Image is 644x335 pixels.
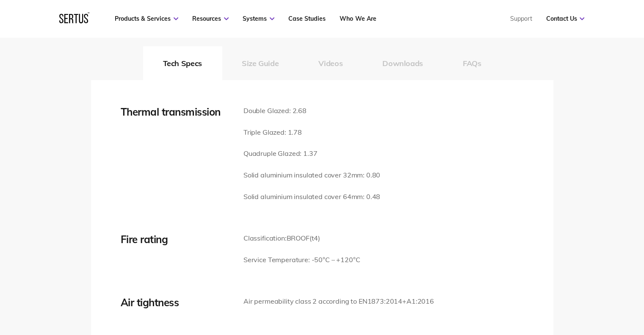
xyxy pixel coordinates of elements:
[299,46,362,80] button: Videos
[243,105,380,116] p: Double Glazed: 2.68
[443,46,501,80] button: FAQs
[115,15,178,22] a: Products & Services
[121,105,231,118] div: Thermal transmission
[310,234,320,242] span: (t4)
[243,15,274,22] a: Systems
[192,15,229,22] a: Resources
[286,234,291,242] span: B
[243,296,434,307] p: Air permeability class 2 according to EN1873:2014+A1:2016
[243,233,360,244] p: Classification:
[243,255,360,266] p: Service Temperature: -50°C – +120°C
[291,234,309,242] span: ROOF
[243,170,380,181] p: Solid aluminium insulated cover 32mm: 0.80
[546,15,584,22] a: Contact Us
[243,127,380,138] p: Triple Glazed: 1.78
[340,15,376,22] a: Who We Are
[222,46,299,80] button: Size Guide
[288,15,326,22] a: Case Studies
[243,191,380,202] p: Solid aluminium insulated cover 64mm: 0.48
[510,15,532,22] a: Support
[243,148,380,159] p: Quadruple Glazed: 1.37
[121,233,231,246] div: Fire rating
[362,46,443,80] button: Downloads
[121,296,231,309] div: Air tightness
